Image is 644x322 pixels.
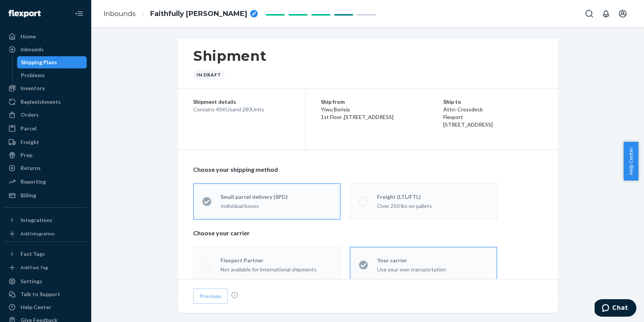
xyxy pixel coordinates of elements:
button: Previous [193,289,228,304]
a: Settings [5,275,87,287]
div: Add Fast Tag [21,264,48,271]
div: Billing [21,192,36,199]
p: Choose your carrier [193,229,543,238]
div: Small parcel delivery (SPD) [220,193,332,201]
div: Inbounds [21,46,44,53]
a: Inbounds [103,10,136,18]
button: Open account menu [615,6,630,21]
h1: Shipment [193,48,266,64]
div: Freight [21,138,39,146]
div: Talk to Support [21,290,60,298]
div: Home [21,33,36,40]
ol: breadcrumbs [97,3,264,25]
a: Billing [5,189,87,201]
a: Returns [5,162,87,174]
iframe: Opens a widget where you can chat to one of our agents [595,299,636,318]
a: Problems [17,69,87,81]
a: Replenishments [5,96,87,108]
a: Freight [5,136,87,148]
a: Orders [5,109,87,121]
div: Over 250 lbs on pallets [377,202,488,210]
p: Choose your shipping method [193,165,543,174]
span: Faithfully Jolly Gaur [150,9,247,19]
button: Open Search Box [582,6,597,21]
p: Ship to [443,98,543,106]
div: Inventory [21,84,45,92]
a: Add Integration [5,229,87,238]
button: Help Center [623,142,638,181]
a: Inbounds [5,43,87,56]
span: Yiwu Borisia 1st Floor ,[STREET_ADDRESS] [321,106,393,120]
div: Fast Tags [21,250,45,258]
a: Add Fast Tag [5,263,87,272]
a: Inventory [5,82,87,94]
div: Shipping Plans [21,59,57,66]
a: Home [5,30,87,43]
button: Talk to Support [5,288,87,300]
div: Problems [21,71,45,79]
div: Flexport Partner [220,257,266,264]
div: In draft [193,70,225,79]
button: Integrations [5,214,87,226]
div: Prep [21,151,32,159]
p: Flexport [443,113,543,121]
a: Prep [5,149,87,161]
div: Settings [21,278,42,285]
div: Parcel [21,125,36,132]
div: Integrations [21,216,52,224]
span: [STREET_ADDRESS] [443,121,493,128]
div: Freight (LTL/FTL) [377,193,488,201]
a: Reporting [5,176,87,188]
p: Shipment details [193,98,290,106]
button: Fast Tags [5,248,87,260]
div: Your carrier [377,257,488,264]
img: Flexport logo [8,10,41,17]
div: Contains 4 SKUs and 280 Units [193,106,290,113]
a: Shipping Plans [17,56,87,68]
div: Orders [21,111,39,119]
div: Not available for international shipments [220,266,332,273]
div: Reporting [21,178,46,186]
a: Parcel [5,122,87,135]
a: Help Center [5,301,87,313]
div: Help Center [21,303,51,311]
button: Open notifications [598,6,614,21]
p: Ship from [321,98,444,106]
button: Close Navigation [71,6,87,21]
div: Add Integration [21,230,54,237]
div: Returns [21,164,41,172]
div: Use your own transportation [377,266,488,273]
p: Attn: Crossdock [443,106,543,113]
div: Individual boxes [220,202,332,210]
div: Replenishments [21,98,61,106]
